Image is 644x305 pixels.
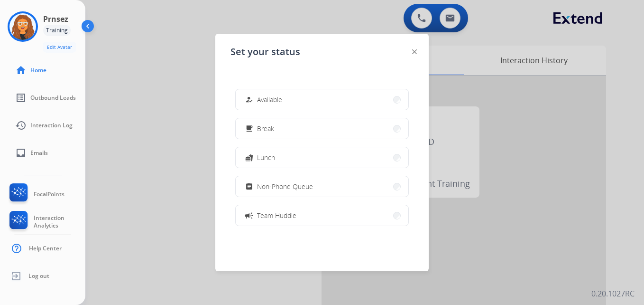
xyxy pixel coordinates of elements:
[236,205,408,226] button: Team Huddle
[257,210,296,220] span: Team Huddle
[15,92,27,104] mat-icon: list_alt
[236,176,408,197] button: Non-Phone Queue
[43,13,68,25] h3: Prnsez
[29,245,62,252] span: Help Center
[30,149,48,157] span: Emails
[230,45,300,58] span: Set your status
[15,120,27,131] mat-icon: history
[236,147,408,168] button: Lunch
[30,67,46,74] span: Home
[257,95,282,105] span: Available
[236,118,408,139] button: Break
[30,94,76,102] span: Outbound Leads
[15,147,27,159] mat-icon: inbox
[28,272,49,280] span: Log out
[245,95,253,104] mat-icon: how_to_reg
[34,191,64,198] span: FocalPoints
[257,152,275,162] span: Lunch
[30,122,73,129] span: Interaction Log
[257,124,274,133] span: Break
[43,25,71,36] div: Training
[15,65,27,76] mat-icon: home
[245,124,253,133] mat-icon: free_breakfast
[591,288,635,299] p: 0.20.1027RC
[245,153,253,162] mat-icon: fastfood
[244,210,254,220] mat-icon: campaign
[412,49,417,54] img: close-button
[8,183,64,205] a: FocalPoints
[257,181,313,191] span: Non-Phone Queue
[34,214,85,229] span: Interaction Analytics
[245,182,253,191] mat-icon: assignment
[236,89,408,110] button: Available
[8,211,85,233] a: Interaction Analytics
[9,13,36,40] img: avatar
[43,42,76,53] button: Edit Avatar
